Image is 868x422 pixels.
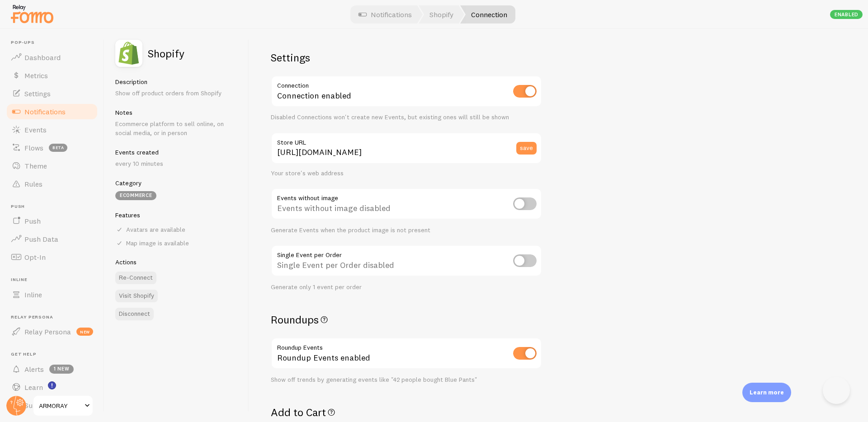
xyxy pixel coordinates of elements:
span: Push Data [24,234,58,244]
span: Relay Persona [11,314,99,320]
p: Learn more [750,388,784,397]
div: Disabled Connections won't create new Events, but existing ones will still be shown [271,113,542,122]
button: Re-Connect [115,272,156,284]
p: Show off product orders from Shopify [115,89,238,98]
img: fomo-relay-logo-orange.svg [9,2,55,25]
span: 1 new [49,365,74,374]
div: Avatars are available [115,225,238,234]
span: Theme [24,161,47,170]
div: eCommerce [115,191,156,200]
p: every 10 minutes [115,159,238,168]
a: Settings [5,84,99,103]
img: fomo_icons_shopify.svg [115,40,142,67]
a: Dashboard [5,48,99,66]
div: Your store's web address [271,169,542,178]
span: Inline [24,290,42,299]
a: Opt-In [5,248,99,266]
span: beta [49,144,67,152]
span: Opt-In [24,253,46,262]
div: Map image is available [115,239,238,247]
span: Alerts [24,365,44,374]
span: Dashboard [24,53,61,62]
span: Inline [11,277,99,283]
a: Events [5,121,99,139]
a: Push Data [5,230,99,248]
h5: Features [115,211,238,219]
h2: Settings [271,51,542,65]
a: Metrics [5,66,99,84]
span: new [76,328,93,336]
a: Relay Persona new [5,323,99,341]
span: ARMORAY [39,400,82,411]
a: Notifications [5,103,99,121]
span: Events [24,125,47,134]
h2: Shopify [148,48,184,59]
span: Push [11,204,99,210]
span: Get Help [11,352,99,357]
a: Inline [5,286,99,304]
span: Learn [24,383,43,392]
span: Push [24,216,41,225]
h5: Category [115,179,238,187]
span: Flows [24,143,43,152]
button: Disconnect [115,308,154,320]
span: Pop-ups [11,40,99,46]
label: Store URL [271,132,542,148]
p: Ecommerce platform to sell online, on social media, or in person [115,119,238,137]
button: save [516,142,537,155]
span: Rules [24,179,42,188]
h5: Notes [115,108,238,117]
a: Learn [5,378,99,396]
iframe: Help Scout Beacon - Open [823,377,850,404]
div: Generate only 1 event per order [271,283,542,291]
div: Learn more [742,383,791,402]
span: Notifications [24,107,66,116]
div: Roundup Events enabled [271,338,542,370]
div: Events without image disabled [271,188,542,221]
svg: <p>Watch New Feature Tutorials!</p> [48,381,56,389]
a: Rules [5,175,99,193]
a: Alerts 1 new [5,360,99,378]
h5: Description [115,78,238,86]
h2: Roundups [271,313,542,327]
span: Relay Persona [24,327,71,336]
a: Flows beta [5,139,99,157]
h5: Actions [115,258,238,266]
div: Show off trends by generating events like "42 people bought Blue Pants" [271,376,542,384]
div: Single Event per Order disabled [271,245,542,278]
span: Metrics [24,71,48,80]
a: Visit Shopify [115,290,158,302]
a: Theme [5,157,99,175]
h5: Events created [115,148,238,156]
a: ARMORAY [33,395,94,417]
h2: Add to Cart [271,405,542,419]
span: Settings [24,89,51,98]
div: Generate Events when the product image is not present [271,226,542,234]
div: Connection enabled [271,75,542,108]
a: Push [5,212,99,230]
